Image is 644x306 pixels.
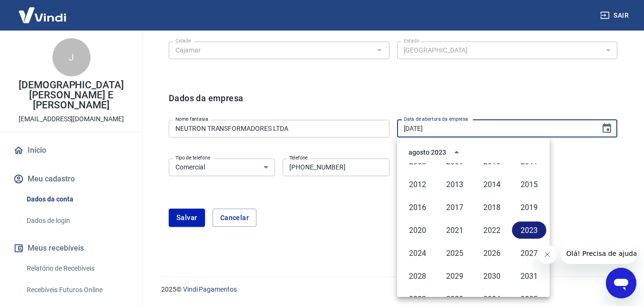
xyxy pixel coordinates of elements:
[11,0,73,30] img: Vindi
[213,209,256,227] button: Cancelar
[400,267,435,285] button: 2028
[169,209,205,227] button: Salvar
[11,238,131,259] button: Meus recebíveis
[397,120,594,137] input: DD/MM/YYYY
[161,285,621,295] p: 2025 ©
[19,114,124,124] p: [EMAIL_ADDRESS][DOMAIN_NAME]
[175,37,191,44] label: Cidade
[438,267,472,285] button: 2029
[404,116,468,123] label: Data de abertura da empresa
[11,140,131,161] a: Início
[183,285,237,293] a: Vindi Pagamentos
[23,280,131,300] a: Recebíveis Futuros Online
[409,148,446,158] div: agosto 2023
[512,176,546,193] button: 2015
[6,7,80,14] span: Olá! Precisa de ajuda?
[289,154,308,161] label: Telefone
[449,144,465,160] button: year view is open, switch to calendar view
[512,267,546,285] button: 2031
[175,116,208,123] label: Nome fantasia
[475,244,509,262] button: 2026
[475,176,509,193] button: 2014
[475,267,509,285] button: 2030
[23,259,131,278] a: Relatório de Recebíveis
[561,243,636,264] iframe: Mensagem da empresa
[400,222,435,239] button: 2020
[438,199,472,216] button: 2017
[606,268,636,298] iframe: Botão para abrir a janela de mensagens
[11,169,131,190] button: Meu cadastro
[52,38,91,76] div: J
[23,211,131,231] a: Dados de login
[512,222,546,239] button: 2023
[475,199,509,216] button: 2018
[169,92,243,116] h6: Dados da empresa
[475,222,509,239] button: 2022
[172,44,371,56] input: Digite aqui algumas palavras para buscar a cidade
[438,222,472,239] button: 2021
[400,199,435,216] button: 2016
[538,245,557,264] iframe: Fechar mensagem
[8,80,135,110] p: [DEMOGRAPHIC_DATA] [PERSON_NAME] E [PERSON_NAME]
[400,176,435,193] button: 2012
[175,154,210,161] label: Tipo de telefone
[597,119,616,138] button: Choose date, selected date is 20 de ago de 2023
[438,176,472,193] button: 2013
[598,7,633,24] button: Sair
[23,190,131,209] a: Dados da conta
[512,244,546,262] button: 2027
[400,244,435,262] button: 2024
[512,199,546,216] button: 2019
[404,37,419,44] label: Estado
[438,244,472,262] button: 2025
